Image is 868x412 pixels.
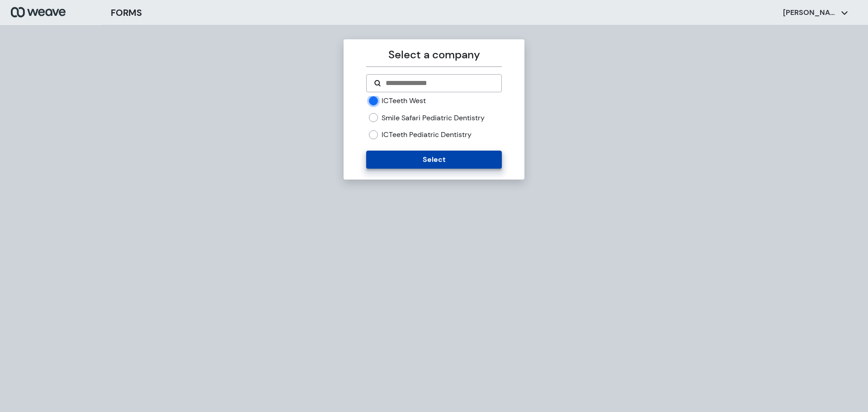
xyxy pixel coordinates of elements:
[366,151,501,169] button: Select
[382,96,426,106] label: ICTeeth West
[111,6,142,19] h3: FORMS
[783,8,837,18] p: [PERSON_NAME]
[385,78,494,89] input: Search
[366,47,501,63] p: Select a company
[382,113,485,123] label: Smile Safari Pediatric Dentistry
[382,130,472,140] label: ICTeeth Pediatric Dentistry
